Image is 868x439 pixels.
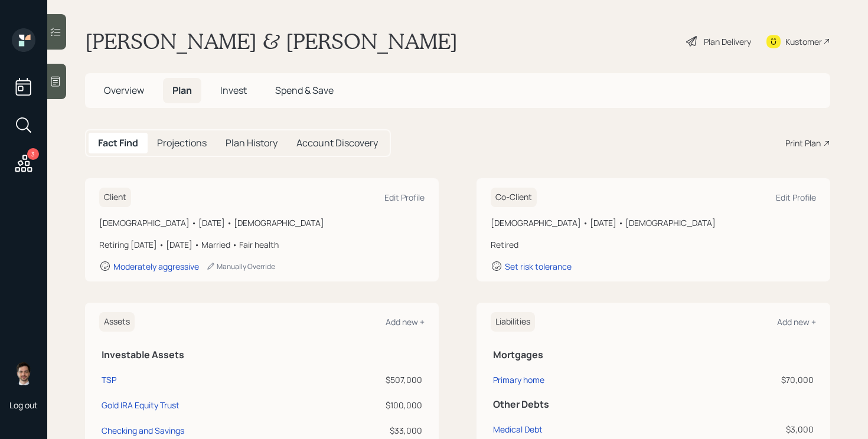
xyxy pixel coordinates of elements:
[157,137,207,149] h5: Projections
[493,349,814,361] h5: Mortgages
[493,374,544,386] div: Primary home
[275,84,334,97] span: Spend & Save
[206,261,275,271] div: Manually Override
[491,188,537,207] h6: Co-Client
[319,424,422,437] div: $33,000
[386,316,425,327] div: Add new +
[704,35,751,48] div: Plan Delivery
[491,217,816,229] div: [DEMOGRAPHIC_DATA] • [DATE] • [DEMOGRAPHIC_DATA]
[12,362,35,385] img: jonah-coleman-headshot.png
[102,399,180,411] div: Gold IRA Equity Trust
[491,238,816,251] div: Retired
[493,423,543,435] div: Medical Debt
[296,137,378,149] h5: Account Discovery
[384,192,425,203] div: Edit Profile
[102,424,184,437] div: Checking and Savings
[491,312,535,332] h6: Liabilities
[688,374,814,386] div: $70,000
[27,148,39,160] div: 3
[102,349,422,361] h5: Investable Assets
[493,399,814,410] h5: Other Debts
[777,316,816,327] div: Add new +
[226,137,278,149] h5: Plan History
[785,137,821,149] div: Print Plan
[98,137,138,149] h5: Fact Find
[785,35,822,48] div: Kustomer
[99,217,425,229] div: [DEMOGRAPHIC_DATA] • [DATE] • [DEMOGRAPHIC_DATA]
[776,192,816,203] div: Edit Profile
[99,238,425,251] div: Retiring [DATE] • [DATE] • Married • Fair health
[9,399,38,411] div: Log out
[319,399,422,411] div: $100,000
[99,188,131,207] h6: Client
[102,374,116,386] div: TSP
[113,261,199,272] div: Moderately aggressive
[505,261,572,272] div: Set risk tolerance
[319,374,422,386] div: $507,000
[172,84,192,97] span: Plan
[220,84,247,97] span: Invest
[85,28,458,54] h1: [PERSON_NAME] & [PERSON_NAME]
[688,423,814,435] div: $3,000
[104,84,144,97] span: Overview
[99,312,135,332] h6: Assets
